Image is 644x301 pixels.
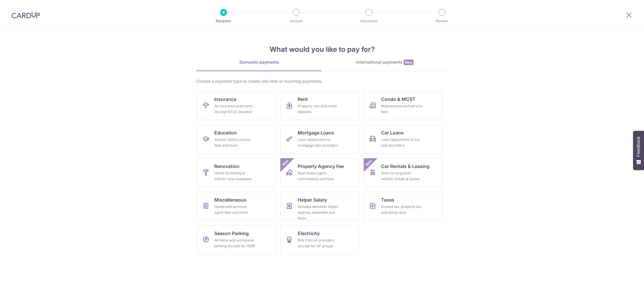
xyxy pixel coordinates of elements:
div: Domestic payments [196,59,322,65]
span: New [281,158,290,168]
span: Education [214,129,237,136]
span: New [404,60,414,65]
div: Income tax, property tax and stamp duty [381,204,423,215]
div: Maintenance and service fees [381,103,423,115]
a: ElectricityBills from all providers (except for SP group) [280,225,359,254]
p: Recipient [202,18,245,24]
span: Car Rentals & Leasing [381,163,429,170]
button: Feedback - Show survey [633,131,644,170]
div: Short or long‑term vehicle rentals & leases [381,170,423,182]
div: Loan repayments to mortgage loan providers [298,137,339,148]
a: EducationSchool, tuition, course fees and more [197,125,276,154]
p: Review [420,18,463,24]
p: Amount [275,18,318,24]
a: TaxesIncome tax, property tax and stamp duty [364,192,442,221]
a: InsuranceAll insurance premiums (except NTUC Income) [197,91,276,120]
a: Car Rentals & LeasingShort or long‑term vehicle rentals & leasesNew [364,158,442,187]
a: RentProperty rent and rental deposits [280,91,359,120]
div: Loan repayments to car loan providers [381,137,423,148]
p: Document [347,18,390,24]
div: All home and workplace parking (except for HDB) [214,237,256,249]
span: Electricity [298,230,320,237]
span: Insurance [214,96,236,103]
span: Property Agency Fee [298,163,344,170]
a: Season ParkingAll home and workplace parking (except for HDB) [197,225,276,254]
a: Property Agency FeeReal estate agent commissions and feesNew [280,158,359,187]
div: Home furnishing or interior reno-expenses [214,170,256,182]
span: Condo & MCST [381,96,416,103]
div: Goods and services, agent fees and more [214,204,256,215]
div: International payments [322,59,448,65]
div: Real estate agent commissions and fees [298,170,339,182]
span: Feedback [636,136,641,157]
span: Mortgage Loans [298,129,334,136]
span: Rent [298,96,308,103]
a: Condo & MCSTMaintenance and service fees [364,91,442,120]
span: Renovation [214,163,239,170]
span: New [364,158,374,168]
span: Car Loans [381,129,404,136]
a: Mortgage LoansLoan repayments to mortgage loan providers [280,125,359,154]
img: CardUp [12,12,40,19]
div: Property rent and rental deposits [298,103,339,115]
a: MiscellaneousGoods and services, agent fees and more [197,192,276,221]
h4: What would you like to pay for? [196,44,448,55]
div: Choose a payment type to create one-time or recurring payments. [196,78,448,84]
a: RenovationHome furnishing or interior reno-expenses [197,158,276,187]
span: Taxes [381,196,394,203]
div: Includes domestic helper salaries, expenses and more [298,204,339,221]
div: Bills from all providers (except for SP group) [298,237,339,249]
div: All insurance premiums (except NTUC Income) [214,103,256,115]
div: School, tuition, course fees and more [214,137,256,148]
a: Car LoansLoan repayments to car loan providers [364,125,442,154]
a: Helper SalaryIncludes domestic helper salaries, expenses and more [280,192,359,221]
span: Season Parking [214,230,249,237]
span: Miscellaneous [214,196,246,203]
span: Helper Salary [298,196,327,203]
